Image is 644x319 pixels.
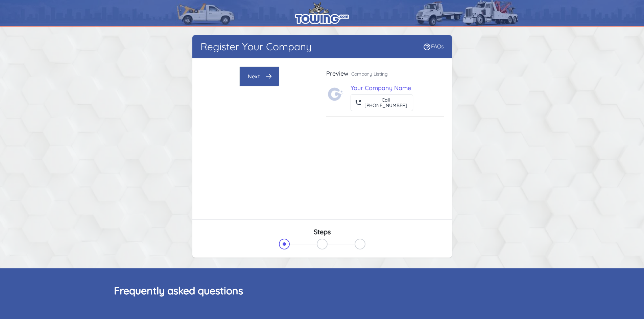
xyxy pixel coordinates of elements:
[328,86,344,102] img: Towing.com Logo
[326,70,349,78] h3: Preview
[351,84,411,92] a: Your Company Name
[114,285,530,297] h2: Frequently asked questions
[295,2,349,24] img: logo.png
[351,71,388,77] p: Company Listing
[200,41,312,53] h1: Register Your Company
[423,43,444,50] a: FAQs
[239,67,279,86] button: Next
[364,97,407,108] div: Call [PHONE_NUMBER]
[351,94,413,111] button: Call[PHONE_NUMBER]
[200,228,444,236] h3: Steps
